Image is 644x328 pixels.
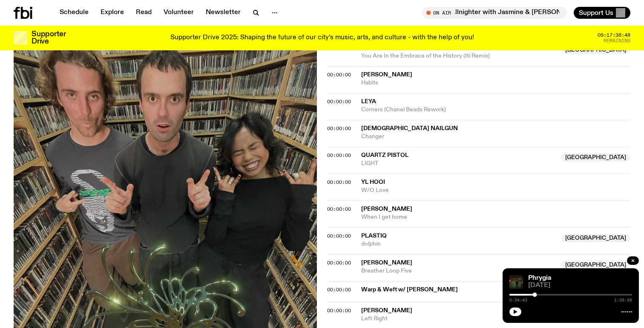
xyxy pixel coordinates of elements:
span: W/O Love [361,186,630,194]
h3: Supporter Drive [32,31,66,45]
span: Corners (Chanel Beads Rework) [361,106,630,114]
button: 00:00:00 [327,126,351,131]
button: 00:00:00 [327,180,351,185]
button: 00:00:00 [327,261,351,265]
button: 00:00:00 [327,234,351,238]
a: Explore [95,7,129,19]
span: Warp & Weft w/ [PERSON_NAME] [361,286,592,294]
button: Support Us [574,7,630,19]
span: 00:00:00 [327,71,351,78]
button: 00:00:00 [327,46,351,50]
span: Left Right [361,315,556,323]
span: [GEOGRAPHIC_DATA] [561,153,630,162]
span: dolphin [361,240,556,248]
span: [GEOGRAPHIC_DATA] [561,261,630,269]
span: [PERSON_NAME] [361,308,412,313]
span: 00:00:00 [327,307,351,314]
span: 00:00:00 [327,286,351,293]
span: 00:00:00 [327,259,351,266]
a: Read [131,7,157,19]
a: Newsletter [201,7,246,19]
span: [PERSON_NAME] [361,260,412,266]
a: Schedule [55,7,94,19]
span: LIGHT [361,160,556,168]
span: [DATE] [528,282,632,289]
span: 00:00:00 [327,232,351,239]
span: [DEMOGRAPHIC_DATA] Nailgun [361,125,458,131]
span: [PERSON_NAME] [361,72,412,78]
span: 09:17:38:48 [598,33,630,38]
a: Phrygia [528,275,551,282]
span: 00:00:00 [327,152,351,159]
span: When I get home [361,213,630,221]
span: You Are In the Embrace of the History (Iti Remix) [361,52,556,60]
span: YL Hooi [361,179,385,185]
span: Remaining [604,38,630,43]
span: [PERSON_NAME] [361,206,412,212]
button: 00:00:00 [327,153,351,158]
p: Supporter Drive 2025: Shaping the future of our city’s music, arts, and culture - with the help o... [170,34,474,42]
span: Changer [361,133,630,141]
span: 00:00:00 [327,206,351,212]
span: Habits [361,79,630,87]
button: On AirThe Allnighter with Jasmine & [PERSON_NAME] [422,7,567,19]
span: Quartz Pistol [361,152,408,158]
span: Plastiq [361,233,387,239]
button: 00:00:00 [327,207,351,212]
img: A greeny-grainy film photo of Bela, John and Bindi at night. They are standing in a backyard on g... [509,275,523,289]
span: 1:59:56 [614,298,632,302]
span: [GEOGRAPHIC_DATA] [561,234,630,242]
span: 00:00:00 [327,179,351,186]
span: 00:00:00 [327,98,351,105]
span: Breather Loop Five [361,267,556,275]
button: 00:00:00 [327,287,351,292]
button: 00:00:00 [327,99,351,104]
span: LEYA [361,99,376,104]
span: 00:00:00 [327,125,351,132]
button: 00:00:00 [327,308,351,313]
button: 00:00:00 [327,73,351,77]
span: Support Us [579,9,613,17]
a: Volunteer [158,7,199,19]
span: 0:24:43 [509,298,527,302]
